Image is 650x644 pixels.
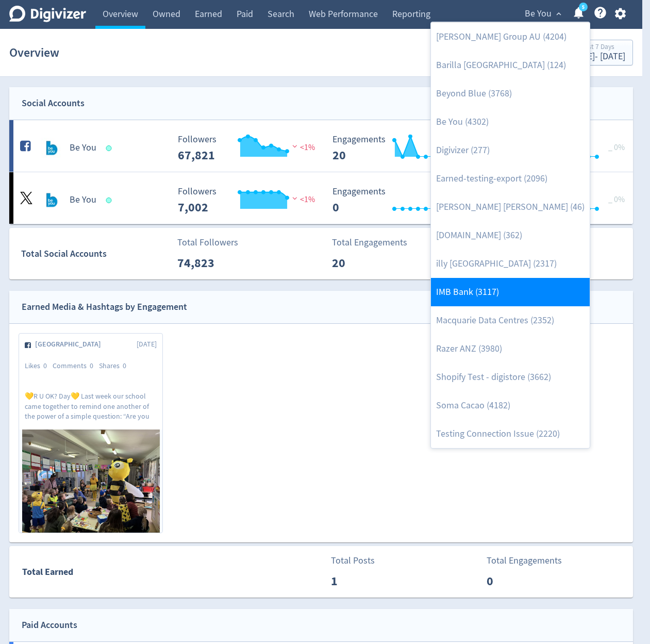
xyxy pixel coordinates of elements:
a: Beyond Blue (3768) [431,79,590,108]
a: Soma Cacao (4182) [431,391,590,420]
a: Razer ANZ (3980) [431,335,590,363]
a: Digivizer (277) [431,136,590,164]
a: Barilla [GEOGRAPHIC_DATA] (124) [431,51,590,79]
a: Macquarie Data Centres (2352) [431,306,590,335]
a: IMB Bank (3117) [431,278,590,306]
a: illy [GEOGRAPHIC_DATA] (2317) [431,250,590,278]
a: Testing Connection Issue (2220) [431,420,590,448]
a: Be You (4302) [431,108,590,136]
a: Shopify Test - digistore (3662) [431,363,590,391]
a: [DOMAIN_NAME] (362) [431,221,590,250]
a: [PERSON_NAME] Group AU (4204) [431,23,590,51]
a: [PERSON_NAME] [PERSON_NAME] (46) [431,193,590,221]
a: Earned-testing-export (2096) [431,164,590,193]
